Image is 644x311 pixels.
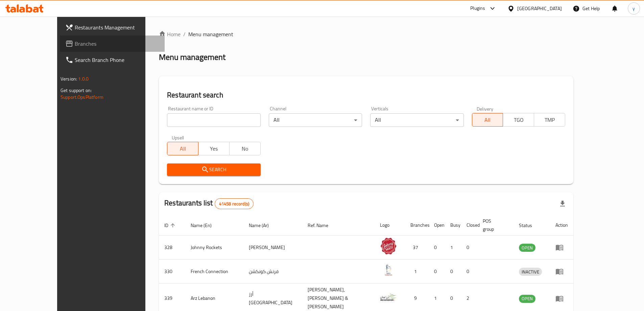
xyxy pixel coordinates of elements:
span: Search [172,165,255,174]
span: Name (Ar) [249,221,278,229]
th: Branches [405,215,429,236]
span: TMP [537,115,563,125]
button: No [229,142,261,155]
div: Export file [554,196,571,212]
a: Support.OpsPlatform [61,93,103,102]
td: 0 [445,260,461,284]
th: Action [550,215,573,236]
span: Branches [75,40,159,48]
td: 0 [461,260,477,284]
div: Menu [555,243,568,251]
img: Johnny Rockets [380,238,397,254]
td: 1 [445,236,461,260]
span: Version: [61,74,77,83]
button: TMP [534,113,565,127]
span: Yes [201,144,227,154]
li: / [183,30,186,38]
h2: Restaurant search [167,90,565,100]
span: Search Branch Phone [75,56,159,64]
span: No [232,144,258,154]
nav: breadcrumb [159,30,573,38]
button: Search [167,163,260,176]
label: Delivery [477,106,494,111]
div: [GEOGRAPHIC_DATA] [517,5,562,12]
span: OPEN [519,244,535,252]
td: 328 [159,236,185,260]
td: 1 [405,260,429,284]
td: [PERSON_NAME] [243,236,302,260]
div: All [269,113,362,127]
span: 41458 record(s) [215,201,253,207]
a: Branches [60,36,165,52]
button: All [472,113,503,127]
td: 37 [405,236,429,260]
td: 0 [429,260,445,284]
button: TGO [503,113,534,127]
span: Name (En) [191,221,220,229]
div: Menu [555,294,568,303]
a: Home [159,30,181,38]
label: Upsell [172,135,184,140]
td: فرنش كونكشن [243,260,302,284]
button: Yes [198,142,230,155]
th: Logo [375,215,405,236]
th: Closed [461,215,477,236]
td: 0 [429,236,445,260]
img: Arz Lebanon [380,289,397,306]
span: OPEN [519,295,535,303]
span: All [475,115,501,125]
h2: Menu management [159,52,225,63]
a: Search Branch Phone [60,52,165,68]
div: All [370,113,463,127]
input: Search for restaurant name or ID.. [167,113,260,127]
span: ID [164,221,177,229]
th: Busy [445,215,461,236]
span: All [170,144,196,154]
img: French Connection [380,262,397,279]
span: Get support on: [61,86,92,95]
span: INACTIVE [519,268,542,276]
span: Status [519,221,541,229]
div: Menu [555,267,568,275]
span: Restaurants Management [75,23,159,31]
td: French Connection [185,260,243,284]
span: Menu management [188,30,233,38]
span: TGO [506,115,531,125]
th: Open [429,215,445,236]
span: Ref. Name [308,221,337,229]
span: POS group [483,217,505,233]
td: 330 [159,260,185,284]
button: All [167,142,198,155]
a: Restaurants Management [60,19,165,36]
div: Total records count [215,198,254,209]
span: 1.0.0 [78,74,89,83]
td: 0 [461,236,477,260]
h2: Restaurants list [164,198,254,209]
td: Johnny Rockets [185,236,243,260]
span: y [633,5,635,12]
div: Plugins [470,4,485,13]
